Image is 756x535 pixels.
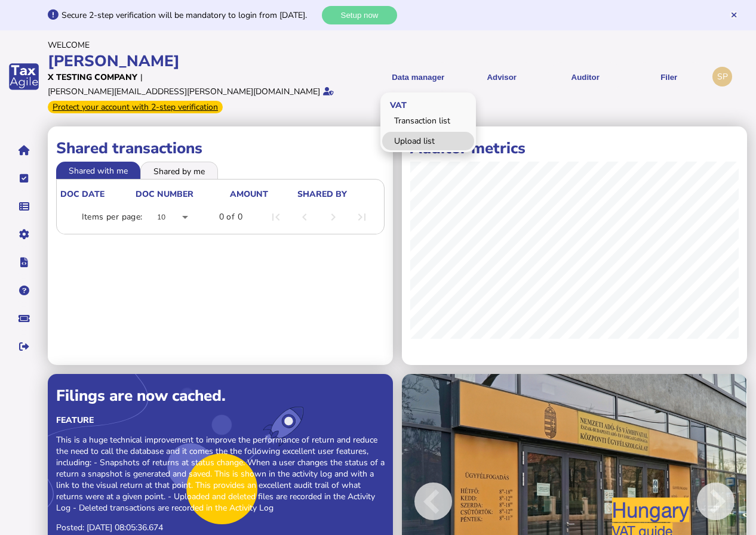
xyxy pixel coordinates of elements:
menu: navigate products [357,62,706,91]
button: Help pages [11,278,36,303]
button: Data manager [11,194,36,219]
div: [PERSON_NAME][EMAIL_ADDRESS][PERSON_NAME][DOMAIN_NAME] [48,86,320,97]
div: shared by [297,188,347,200]
i: Data manager [19,206,29,207]
div: doc number [136,188,228,200]
div: Items per page: [82,211,143,223]
button: Hide message [730,11,738,19]
div: Secure 2-step verification will be mandatory to login from [DATE]. [62,10,319,21]
button: Developer hub links [11,250,36,275]
h1: Auditor metrics [410,138,739,159]
div: Amount [230,188,296,200]
h1: Shared transactions [56,138,385,159]
div: doc date [60,188,105,200]
div: From Oct 1, 2025, 2-step verification will be required to login. Set it up now... [48,101,223,113]
div: Amount [230,188,268,200]
button: Setup now [322,6,397,24]
button: Filer [631,62,706,91]
li: Shared by me [140,162,218,178]
button: Sign out [11,334,36,359]
li: Shared with me [56,162,140,178]
div: doc number [136,188,193,200]
button: Manage settings [11,222,36,247]
button: Tasks [11,166,36,191]
div: 0 of 0 [219,211,242,223]
div: shared by [297,188,379,200]
a: Upload list [382,132,474,150]
i: Email verified [323,87,334,95]
a: Transaction list [382,112,474,130]
button: Auditor [548,62,623,91]
div: X Testing Company [48,72,137,83]
p: Posted: [DATE] 08:05:36.674 [56,522,385,533]
div: [PERSON_NAME] [48,51,351,72]
span: VAT [380,90,413,118]
div: Welcome [48,39,351,51]
div: Profile settings [712,67,732,86]
button: Shows a dropdown of Data manager options [380,62,456,91]
div: Filings are now cached. [56,385,385,406]
p: This is a huge technical improvement to improve the performance of return and reduce the need to ... [56,434,385,514]
div: | [140,72,143,83]
div: Feature [56,415,385,426]
button: Raise a support ticket [11,306,36,331]
div: doc date [60,188,134,200]
button: Home [11,138,36,163]
button: Shows a dropdown of VAT Advisor options [464,62,539,91]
